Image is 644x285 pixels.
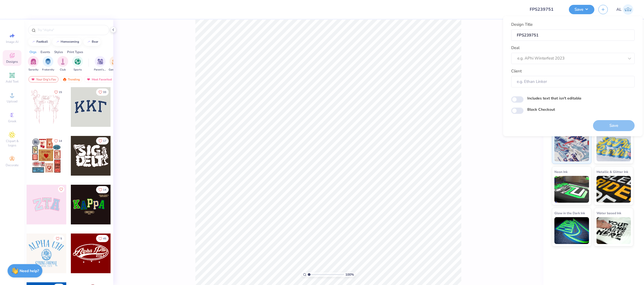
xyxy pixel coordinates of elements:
div: Styles [54,50,63,54]
span: Glow in the Dark Ink [554,210,585,216]
button: Like [53,235,64,242]
span: AL [616,6,621,13]
img: Sports Image [75,58,81,65]
img: trend_line.gif [86,40,91,43]
span: Fraternity [42,68,54,72]
img: trend_line.gif [55,40,60,43]
span: Image AI [6,40,19,44]
button: bear [83,38,101,46]
span: 45 [103,237,106,240]
img: Game Day Image [112,58,118,65]
span: Metallic & Glitter Ink [597,169,628,175]
button: filter button [42,56,54,72]
span: Parent's Weekend [94,68,106,72]
button: Like [96,186,109,193]
div: Orgs [30,50,36,54]
span: Sorority [28,68,38,72]
div: filter for Fraternity [42,56,54,72]
div: filter for Sorority [28,56,39,72]
span: 100 % [345,272,354,277]
div: filter for Sports [72,56,83,72]
span: 15 [59,91,62,94]
img: trend_line.gif [31,40,35,43]
span: Neon Ink [554,169,568,175]
img: Club Image [60,58,66,65]
span: Club [60,68,66,72]
span: Water based Ink [597,210,621,216]
button: Like [96,88,109,96]
span: 33 [103,91,106,94]
button: filter button [109,56,121,72]
img: Parent's Weekend Image [97,58,103,65]
img: Puff Ink [597,135,631,161]
button: Like [52,88,64,96]
span: Designs [6,60,18,64]
span: Game Day [109,68,121,72]
img: Angela Legaspi [623,4,633,15]
span: Decorate [6,163,19,167]
span: 14 [103,188,106,191]
img: Water based Ink [597,217,631,244]
img: trending.gif [63,77,67,81]
button: football [28,38,50,46]
span: 5 [60,237,62,240]
button: Like [96,137,109,145]
img: Glow in the Dark Ink [554,217,589,244]
input: Try "Alpha" [37,27,106,33]
label: Block Checkout [527,107,555,112]
img: most_fav.gif [86,77,91,81]
div: bear [92,40,98,43]
div: Print Types [67,50,83,54]
div: filter for Club [57,56,68,72]
label: Client [511,68,522,74]
label: Design Title [511,21,533,28]
img: Neon Ink [554,176,589,203]
span: Add Text [6,79,19,84]
div: homecoming [61,40,79,43]
img: Sorority Image [30,58,36,65]
input: e.g. Ethan Linker [511,76,635,87]
button: filter button [94,56,106,72]
div: filter for Game Day [109,56,121,72]
img: Standard [554,135,589,161]
button: filter button [72,56,83,72]
span: Greek [8,119,16,123]
span: 14 [59,140,62,142]
div: Trending [60,76,82,83]
button: Like [52,137,64,145]
label: Includes text that isn't editable [527,95,581,101]
img: most_fav.gif [31,77,35,81]
button: filter button [28,56,39,72]
img: Fraternity Image [45,58,51,65]
div: Your Org's Fav [28,76,58,83]
div: Events [41,50,50,54]
div: football [36,40,48,43]
button: filter button [57,56,68,72]
input: Untitled Design [525,4,565,15]
span: Upload [7,99,17,103]
span: Clipart & logos [3,139,21,147]
button: homecoming [52,38,82,46]
button: Like [96,235,109,242]
img: Metallic & Glitter Ink [597,176,631,203]
button: Like [58,186,64,193]
a: AL [616,4,633,15]
span: Sports [74,68,82,72]
span: 17 [103,140,106,142]
strong: Need help? [20,268,39,273]
div: Most Favorited [84,76,114,83]
div: filter for Parent's Weekend [94,56,106,72]
button: Save [569,5,594,14]
label: Deal [511,45,519,51]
